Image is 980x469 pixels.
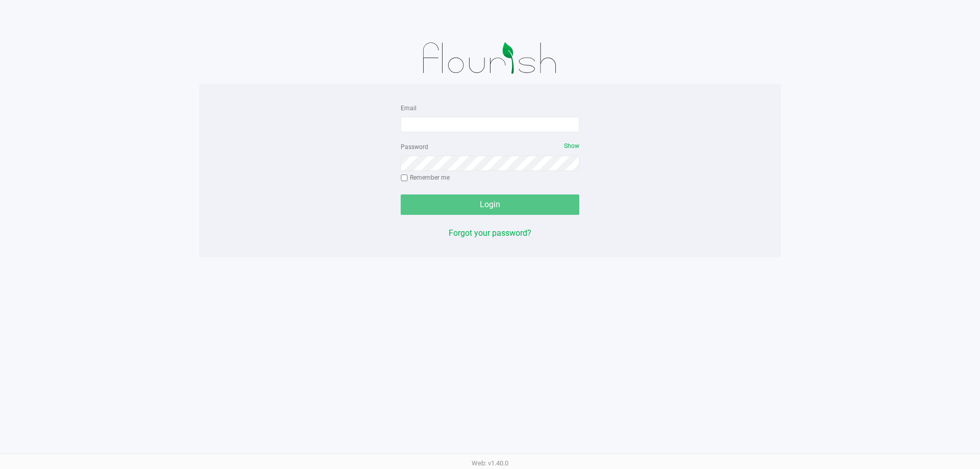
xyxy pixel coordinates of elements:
label: Remember me [401,173,450,182]
label: Password [401,142,428,152]
button: Forgot your password? [449,227,531,239]
span: Web: v1.40.0 [472,459,508,467]
span: Show [564,142,579,150]
label: Email [401,104,416,113]
input: Remember me [401,175,408,182]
